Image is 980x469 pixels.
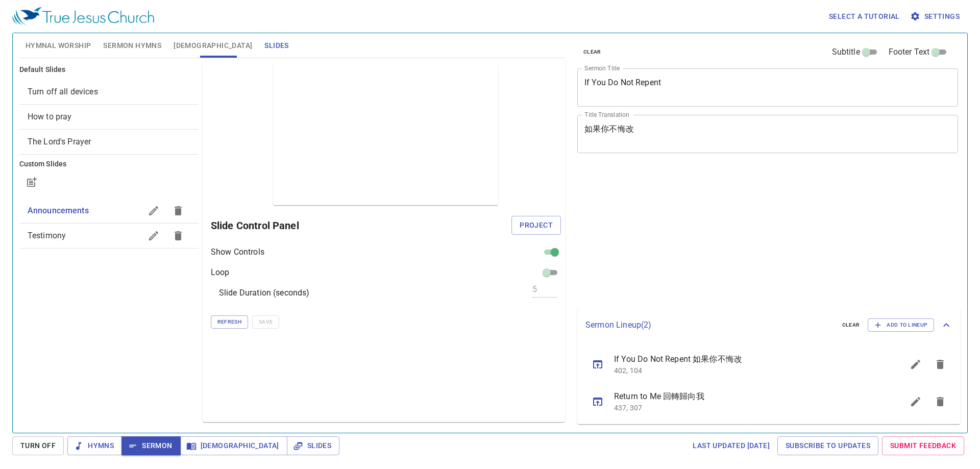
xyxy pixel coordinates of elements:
span: Refresh [217,317,241,327]
span: [DEMOGRAPHIC_DATA] [188,439,279,452]
h6: Default Slides [19,64,199,76]
span: If You Do Not Repent 如果你不悔改 [614,353,879,365]
p: 437, 307 [614,403,879,413]
button: Hymns [67,436,122,455]
span: Hymnal Worship [26,39,91,52]
span: Return to Me 回轉歸向我 [614,390,879,403]
iframe: from-child [573,164,883,305]
p: Sermon Lineup ( 2 ) [585,319,834,331]
h6: Slide Control Panel [211,217,511,234]
div: Turn off all devices [19,80,199,104]
span: Footer Text [889,46,930,58]
span: Hymns [76,439,114,452]
span: Turn Off [20,439,56,452]
span: Project [520,219,553,232]
p: Loop [211,266,230,279]
span: clear [583,47,601,57]
div: How to pray [19,105,199,129]
button: [DEMOGRAPHIC_DATA] [180,436,287,455]
div: The Lord's Prayer [19,130,199,154]
button: Project [511,216,561,235]
span: Slides [264,39,288,52]
span: [object Object] [28,137,91,146]
a: Last updated [DATE] [689,436,774,455]
span: Last updated [DATE] [693,439,770,452]
textarea: 如果你不悔改 [584,124,951,143]
span: [object Object] [28,112,72,121]
div: Testimony [19,224,199,248]
span: Subtitle [832,46,860,58]
span: Sermon Hymns [103,39,161,52]
button: Settings [908,7,964,26]
button: Sermon [121,436,180,455]
span: Settings [912,10,960,23]
button: Add to Lineup [868,318,934,332]
button: clear [577,46,607,58]
p: Slide Duration (seconds) [219,287,310,299]
button: Select a tutorial [825,7,904,26]
a: Submit Feedback [882,436,964,455]
div: Announcements [19,199,199,223]
span: Slides [295,439,331,452]
button: Turn Off [12,436,64,455]
span: Add to Lineup [874,320,927,330]
span: Select a tutorial [829,10,900,23]
p: Show Controls [211,246,264,258]
a: Subscribe to Updates [777,436,878,455]
textarea: If You Do Not Repent [584,78,951,97]
span: Submit Feedback [890,439,956,452]
ul: sermon lineup list [577,342,961,424]
button: Refresh [211,315,248,329]
button: clear [836,319,866,331]
span: Subscribe to Updates [786,439,870,452]
span: Announcements [28,206,89,215]
span: [DEMOGRAPHIC_DATA] [174,39,252,52]
p: 402, 104 [614,365,879,376]
span: clear [842,320,860,330]
span: Testimony [28,231,66,240]
button: Slides [287,436,339,455]
span: [object Object] [28,87,98,96]
div: Sermon Lineup(2)clearAdd to Lineup [577,308,961,342]
img: True Jesus Church [12,7,154,26]
h6: Custom Slides [19,159,199,170]
span: Sermon [130,439,172,452]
